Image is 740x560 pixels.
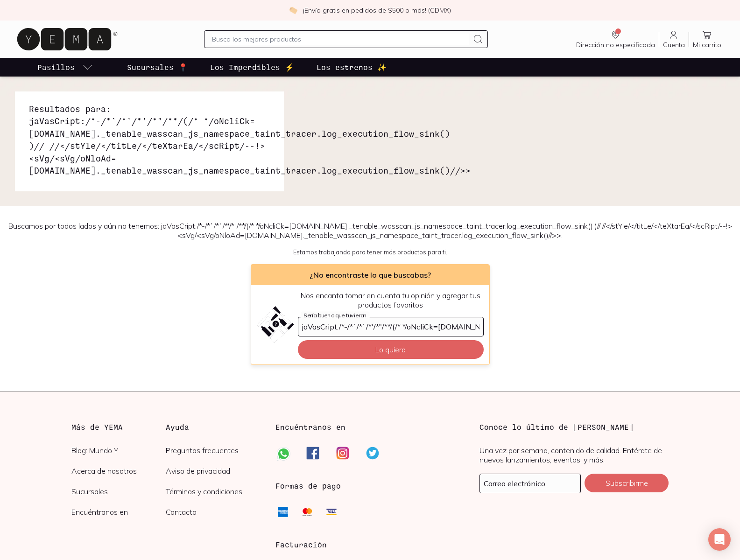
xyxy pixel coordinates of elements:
a: Aviso de privacidad [166,466,261,476]
span: Cuenta [663,41,685,49]
p: Pasillos [37,62,75,73]
span: Mi carrito [693,41,721,49]
h1: Resultados para: jaVasCript:/*-/*`/*`/*'/*"/**/(/* */oNcliCk=[DOMAIN_NAME]._tenable_wasscan_js_na... [29,103,270,176]
a: Los estrenos ✨ [315,58,388,77]
a: pasillo-todos-link [35,58,95,77]
button: Lo quiero [298,340,484,359]
input: mimail@gmail.com [480,474,580,493]
a: Cuenta [659,29,689,49]
input: Busca los mejores productos [212,34,469,45]
a: Preguntas frecuentes [166,446,261,455]
div: Open Intercom Messenger [708,528,731,551]
a: Sucursales [71,487,166,496]
label: Sería bueno que tuvieran [301,312,370,319]
p: Nos encanta tomar en cuenta tu opinión y agregar tus productos favoritos [298,291,484,309]
button: Subscribirme [585,474,669,492]
h3: Ayuda [166,421,261,433]
p: Una vez por semana, contenido de calidad. Entérate de nuevos lanzamientos, eventos, y más. [479,446,669,464]
h3: Formas de pago [275,480,341,491]
h3: Facturación [275,539,465,550]
a: Encuéntranos en [71,507,166,517]
img: check [289,6,297,14]
a: Blog: Mundo Y [71,446,166,455]
a: Dirección no especificada [572,29,659,49]
h3: Conoce lo último de [PERSON_NAME] [479,421,669,433]
h3: Más de YEMA [71,421,166,433]
a: Contacto [166,507,261,517]
span: Dirección no especificada [576,41,655,49]
h3: Encuéntranos en [275,421,345,433]
div: ¿No encontraste lo que buscabas? [251,265,489,285]
a: Términos y condiciones [166,487,261,496]
p: Sucursales 📍 [127,62,188,73]
p: Los Imperdibles ⚡️ [210,62,294,73]
a: Los Imperdibles ⚡️ [208,58,296,77]
a: Sucursales 📍 [125,58,190,77]
p: Los estrenos ✨ [317,62,387,73]
a: Acerca de nosotros [71,466,166,476]
p: ¡Envío gratis en pedidos de $500 o más! (CDMX) [303,6,451,15]
a: Mi carrito [689,29,725,49]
